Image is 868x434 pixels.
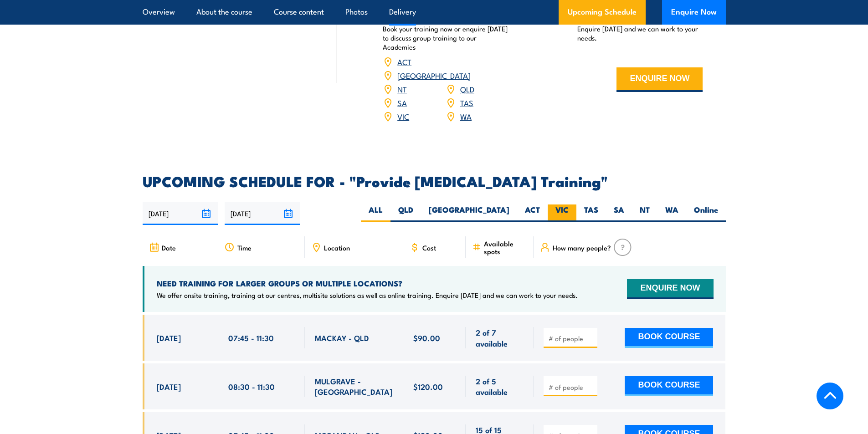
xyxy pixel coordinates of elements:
[460,111,472,122] a: WA
[576,204,606,222] label: TAS
[627,279,713,299] button: ENQUIRE NOW
[397,70,471,81] a: [GEOGRAPHIC_DATA]
[548,204,576,222] label: VIC
[315,376,393,397] span: MULGRAVE - [GEOGRAPHIC_DATA]
[225,202,300,225] input: To date
[157,278,578,288] h4: NEED TRAINING FOR LARGER GROUPS OR MULTIPLE LOCATIONS?
[397,111,409,122] a: VIC
[143,202,218,225] input: From date
[397,97,407,108] a: SA
[606,204,632,222] label: SA
[577,24,703,42] p: Enquire [DATE] and we can work to your needs.
[476,327,524,348] span: 2 of 7 available
[390,204,421,222] label: QLD
[422,244,436,251] span: Cost
[657,204,686,222] label: WA
[237,244,252,251] span: Time
[228,332,274,343] span: 07:45 - 11:30
[553,244,611,251] span: How many people?
[397,83,407,94] a: NT
[686,204,726,222] label: Online
[228,381,275,392] span: 08:30 - 11:30
[421,204,517,222] label: [GEOGRAPHIC_DATA]
[625,328,713,348] button: BOOK COURSE
[616,67,703,92] button: ENQUIRE NOW
[397,56,411,67] a: ACT
[383,24,508,51] p: Book your training now or enquire [DATE] to discuss group training to our Academies
[632,204,657,222] label: NT
[157,332,181,343] span: [DATE]
[413,332,440,343] span: $90.00
[549,383,594,392] input: # of people
[324,244,350,251] span: Location
[162,244,176,251] span: Date
[517,204,548,222] label: ACT
[476,376,524,397] span: 2 of 5 available
[157,291,578,300] p: We offer onsite training, training at our centres, multisite solutions as well as online training...
[361,204,390,222] label: ALL
[549,334,594,343] input: # of people
[143,174,726,187] h2: UPCOMING SCHEDULE FOR - "Provide [MEDICAL_DATA] Training"
[460,97,473,108] a: TAS
[157,381,181,392] span: [DATE]
[315,332,369,343] span: MACKAY - QLD
[625,376,713,396] button: BOOK COURSE
[413,381,443,392] span: $120.00
[460,83,474,94] a: QLD
[484,240,527,255] span: Available spots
